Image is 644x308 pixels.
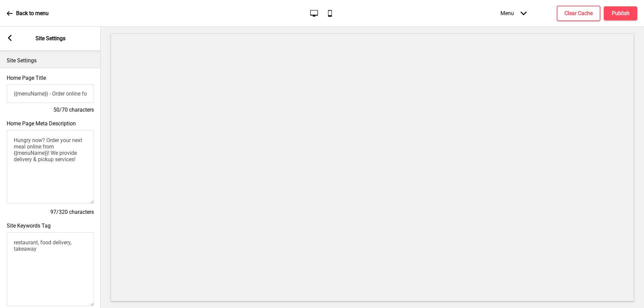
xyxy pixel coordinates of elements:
[16,10,49,17] p: Back to menu
[7,208,94,216] h4: 97/320 characters
[7,130,94,204] textarea: Hungry now? Order your next meal online from {{menuName}}! We provide delivery & pickup services!
[612,10,630,17] h4: Publish
[604,6,637,20] button: Publish
[7,106,94,114] h4: 50/70 characters
[565,10,593,17] h4: Clear Cache
[557,6,600,21] button: Clear Cache
[7,232,94,306] textarea: restaurant, food delivery, takeaway
[7,120,76,127] label: Home Page Meta Description
[7,223,51,229] label: Site Keywords Tag
[7,4,49,22] a: Back to menu
[7,57,94,64] p: Site Settings
[36,35,65,42] p: Site Settings
[7,75,46,81] label: Home Page Title
[494,3,533,23] div: Menu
